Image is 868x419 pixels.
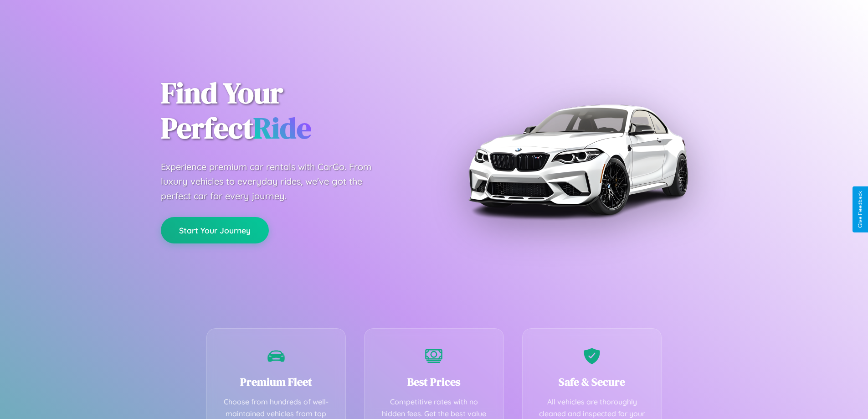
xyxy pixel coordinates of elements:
button: Start Your Journey [161,217,269,243]
h3: Best Prices [378,374,490,389]
div: Give Feedback [857,191,863,228]
img: Premium BMW car rental vehicle [464,46,692,274]
h3: Safe & Secure [536,374,648,389]
h1: Find Your Perfect [161,76,421,146]
span: Ride [253,108,311,148]
p: Experience premium car rentals with CarGo. From luxury vehicles to everyday rides, we've got the ... [161,160,389,203]
h3: Premium Fleet [221,374,332,389]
